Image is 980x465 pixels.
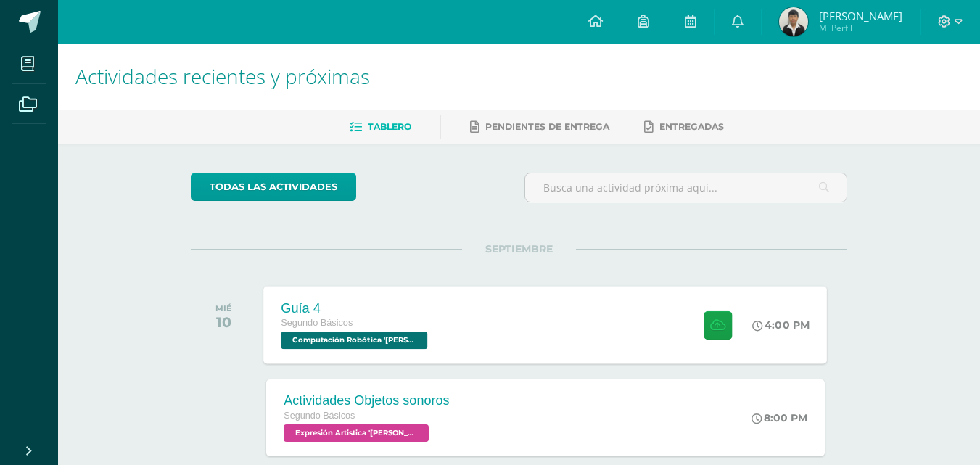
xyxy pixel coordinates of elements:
span: Expresión Artistica 'Miguel Angel ' [284,424,429,442]
a: todas las Actividades [191,173,356,201]
div: MIÉ [215,303,232,313]
a: Tablero [350,115,411,139]
a: Entregadas [644,115,724,139]
img: 77986aecc0be8c78bee3e34b7a50455b.png [779,7,808,36]
span: Entregadas [659,121,724,132]
span: Computación Robótica 'Miguel Angel' [281,332,428,349]
span: Actividades recientes y próximas [75,62,370,90]
div: 4:00 PM [753,318,810,332]
span: Pendientes de entrega [485,121,609,132]
div: 8:00 PM [752,411,807,424]
span: Tablero [368,121,411,132]
div: 10 [215,313,232,331]
div: Guía 4 [281,300,432,316]
div: Actividades Objetos sonoros [284,393,449,408]
a: Pendientes de entrega [470,115,609,139]
input: Busca una actividad próxima aquí... [525,173,847,202]
span: Segundo Básicos [281,318,353,328]
span: [PERSON_NAME] [819,9,902,23]
span: Mi Perfil [819,22,902,34]
span: Segundo Básicos [284,411,355,421]
span: SEPTIEMBRE [462,242,576,255]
